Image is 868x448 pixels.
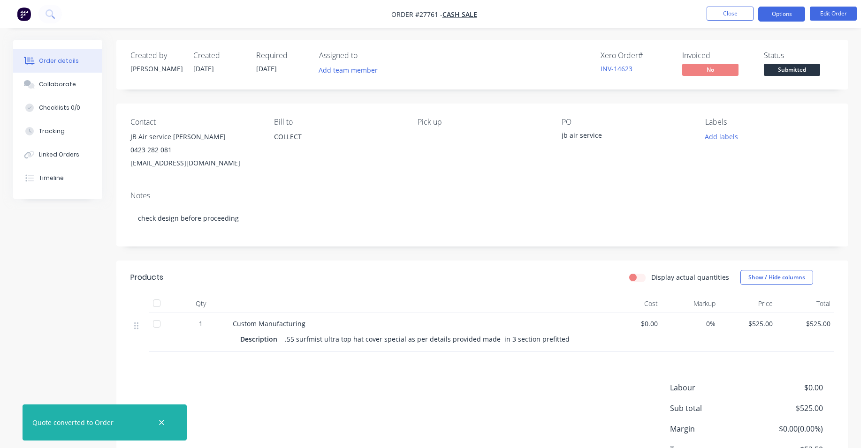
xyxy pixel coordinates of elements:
[130,64,182,74] div: [PERSON_NAME]
[13,166,102,190] button: Timeline
[17,7,31,21] img: Factory
[670,423,754,434] span: Margin
[233,319,305,328] span: Custom Manufacturing
[319,64,383,76] button: Add team member
[740,270,813,285] button: Show / Hide columns
[13,73,102,96] button: Collaborate
[130,191,834,200] div: Notes
[700,130,743,143] button: Add labels
[32,418,114,427] div: Quote converted to Order
[130,51,182,60] div: Created by
[753,382,822,393] span: $0.00
[256,51,308,60] div: Required
[281,332,573,346] div: .55 surfmist ultra top hat cover special as per details provided made in 3 section prefitted
[810,7,857,21] button: Edit Order
[173,294,229,313] div: Qty
[130,130,259,143] div: JB Air service [PERSON_NAME]
[707,7,754,21] button: Close
[753,423,822,434] span: $0.00 ( 0.00 %)
[601,51,671,60] div: Xero Order #
[274,130,403,143] div: COLLECT
[418,118,546,127] div: Pick up
[665,319,716,329] span: 0%
[39,80,76,89] div: Collaborate
[705,118,834,127] div: Labels
[39,104,80,112] div: Checklists 0/0
[199,319,203,329] span: 1
[682,51,753,60] div: Invoiced
[651,272,729,282] label: Display actual quantities
[13,96,102,119] button: Checklists 0/0
[130,204,834,232] div: check design before proceeding
[670,382,754,393] span: Labour
[240,332,281,346] div: Description
[39,174,64,182] div: Timeline
[764,64,820,75] span: Submitted
[130,157,259,170] div: [EMAIL_ADDRESS][DOMAIN_NAME]
[608,319,658,329] span: $0.00
[719,294,777,313] div: Price
[130,118,259,127] div: Contact
[130,130,259,170] div: JB Air service [PERSON_NAME]0423 282 081[EMAIL_ADDRESS][DOMAIN_NAME]
[274,118,403,127] div: Bill to
[130,143,259,157] div: 0423 282 081
[764,51,834,60] div: Status
[662,294,719,313] div: Markup
[256,64,277,73] span: [DATE]
[13,143,102,166] button: Linked Orders
[682,64,739,75] span: No
[39,57,79,65] div: Order details
[780,319,830,329] span: $525.00
[13,119,102,143] button: Tracking
[758,7,805,22] button: Options
[723,319,773,329] span: $525.00
[601,64,632,73] a: INV-14623
[753,403,822,414] span: $525.00
[193,64,214,73] span: [DATE]
[764,64,820,78] button: Submitted
[562,118,690,127] div: PO
[391,10,442,19] span: Order #27761 -
[604,294,662,313] div: Cost
[777,294,834,313] div: Total
[13,49,102,73] button: Order details
[193,51,245,60] div: Created
[562,130,679,143] div: jb air service
[39,127,65,135] div: Tracking
[442,10,477,19] a: CASH SALE
[274,130,403,160] div: COLLECT
[670,403,754,414] span: Sub total
[130,272,163,283] div: Products
[313,64,382,76] button: Add team member
[319,51,413,60] div: Assigned to
[39,150,79,159] div: Linked Orders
